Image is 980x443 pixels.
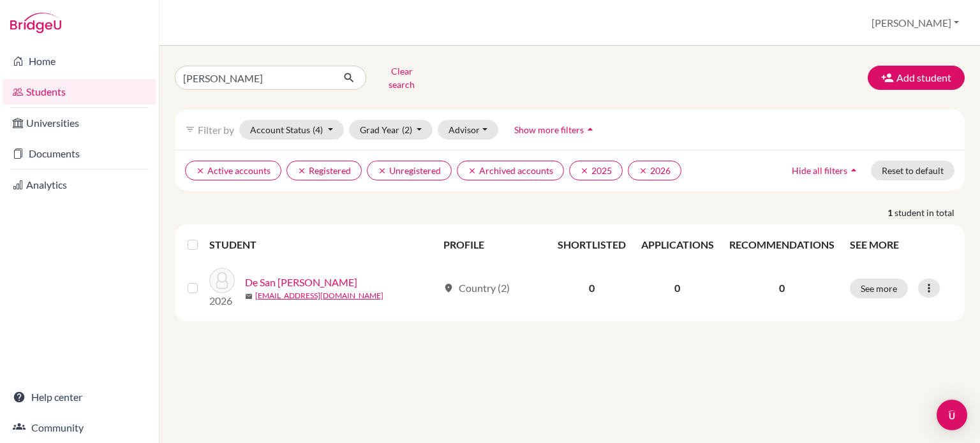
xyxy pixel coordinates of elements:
img: Bridge-U [10,13,61,33]
span: Filter by [198,124,234,136]
strong: 1 [887,206,895,219]
span: Show more filters [514,124,584,135]
i: arrow_drop_up [584,123,597,136]
button: clearArchived accounts [457,161,564,180]
i: filter_list [185,124,195,134]
span: student in total [895,206,965,219]
span: mail [245,293,253,300]
div: Open Intercom Messenger [937,400,967,430]
a: Help center [3,384,156,410]
i: clear [378,166,387,175]
a: [EMAIL_ADDRESS][DOMAIN_NAME] [255,290,383,301]
th: RECOMMENDATIONS [722,229,842,260]
a: Students [3,79,156,105]
i: clear [297,166,306,175]
th: STUDENT [209,229,436,260]
th: SEE MORE [842,229,960,260]
button: clearActive accounts [185,161,281,180]
span: Hide all filters [792,165,847,176]
i: arrow_drop_up [847,164,860,177]
button: Hide all filtersarrow_drop_up [781,161,871,180]
i: clear [639,166,648,175]
th: APPLICATIONS [634,229,722,260]
button: Clear search [366,61,437,94]
button: clearRegistered [286,161,362,180]
td: 0 [634,260,722,316]
button: Advisor [438,120,498,140]
div: Country (2) [443,280,510,296]
i: clear [196,166,205,175]
span: (2) [402,124,412,135]
input: Find student by name... [175,66,333,90]
button: Show more filtersarrow_drop_up [503,120,607,140]
a: Universities [3,110,156,136]
button: Grad Year(2) [349,120,433,140]
button: Add student [868,66,965,90]
span: location_on [443,283,454,293]
button: clearUnregistered [367,161,452,180]
button: [PERSON_NAME] [866,11,965,35]
img: De San Roman, Felipe [209,268,235,293]
button: Reset to default [871,161,954,180]
a: Documents [3,141,156,166]
button: Account Status(4) [239,120,344,140]
p: 2026 [209,293,235,309]
td: 0 [550,260,634,316]
button: clear2026 [628,161,681,180]
i: clear [580,166,589,175]
th: SHORTLISTED [550,229,634,260]
a: Community [3,415,156,440]
p: 0 [729,280,835,296]
a: Analytics [3,172,156,198]
button: See more [850,279,908,298]
a: Home [3,48,156,74]
i: clear [468,166,477,175]
button: clear2025 [569,161,623,180]
span: (4) [313,124,323,135]
a: De San [PERSON_NAME] [245,275,357,290]
th: PROFILE [436,229,550,260]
